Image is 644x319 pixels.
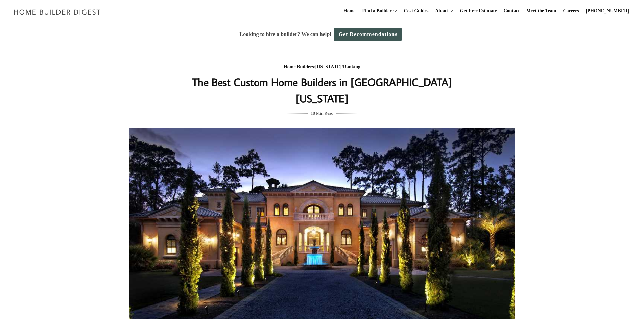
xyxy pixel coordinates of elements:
img: Home Builder Digest [11,5,104,19]
a: Ranking [343,64,360,69]
a: [PHONE_NUMBER] [583,0,632,22]
a: Get Free Estimate [457,0,500,22]
a: Get Recommendations [334,28,402,41]
a: [US_STATE] [315,64,342,69]
div: / / [187,63,457,71]
a: Meet the Team [524,0,559,22]
a: Home Builders [284,64,314,69]
a: About [432,0,448,22]
span: 18 Min Read [311,110,333,117]
h1: The Best Custom Home Builders in [GEOGRAPHIC_DATA] [US_STATE] [187,74,457,106]
a: Contact [501,0,522,22]
a: Home [341,0,358,22]
a: Cost Guides [401,0,431,22]
a: Find a Builder [360,0,392,22]
a: Careers [560,0,582,22]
